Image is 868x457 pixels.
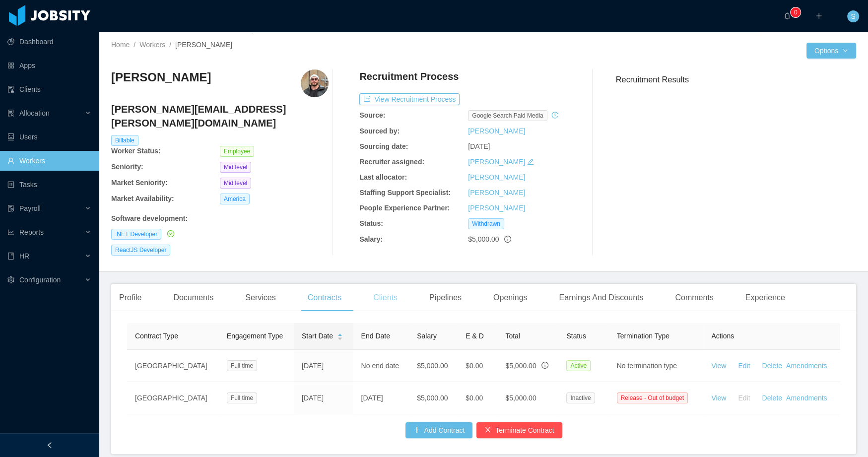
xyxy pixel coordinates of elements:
div: Experience [737,284,793,312]
span: $5,000.00 [505,362,536,370]
a: Amendments [786,394,827,402]
a: icon: profileTasks [7,175,91,195]
span: HR [19,252,29,260]
i: icon: book [7,253,14,260]
span: Actions [711,332,734,340]
span: Inactive [566,392,595,403]
span: E & D [466,332,484,340]
h4: Recruitment Process [359,69,459,83]
b: Market Seniority: [111,179,168,187]
a: Amendments [786,362,827,370]
a: icon: pie-chartDashboard [7,32,91,52]
span: Engagement Type [227,332,283,340]
a: Edit [738,362,750,370]
span: Active [566,360,591,371]
span: .NET Developer [111,229,161,240]
a: icon: auditClients [7,79,91,99]
td: [GEOGRAPHIC_DATA] [127,382,219,414]
span: Total [505,332,520,340]
span: / [134,41,135,49]
i: icon: setting [7,276,14,283]
span: Payroll [19,204,41,212]
div: Pipelines [421,284,469,312]
a: View [711,394,726,402]
span: $0.00 [466,362,483,370]
h3: [PERSON_NAME] [111,69,211,85]
span: Contract Type [135,332,178,340]
span: Mid level [220,178,251,189]
span: [PERSON_NAME] [175,41,232,49]
b: Salary: [359,235,383,243]
span: S [851,10,855,22]
div: Profile [111,284,149,312]
button: Edit [726,358,758,374]
i: icon: history [551,112,558,119]
b: Market Availability: [111,195,174,202]
h3: Recruitment Results [616,73,856,86]
i: icon: check-circle [167,230,174,237]
i: icon: solution [7,110,14,117]
span: Status [566,332,586,340]
span: info-circle [504,236,511,243]
span: America [220,194,250,204]
div: Sort [337,332,343,339]
i: icon: caret-up [337,332,342,335]
span: End Date [361,332,390,340]
a: icon: exportView Recruitment Process [359,95,460,103]
i: icon: file-protect [7,205,14,212]
b: People Experience Partner: [359,204,450,212]
a: icon: robotUsers [7,127,91,147]
td: [DATE] [353,382,409,414]
a: View [711,362,726,370]
i: icon: caret-down [337,336,342,339]
b: Sourced by: [359,127,400,135]
td: [GEOGRAPHIC_DATA] [127,350,219,382]
span: Salary [417,332,437,340]
span: Release - Out of budget [617,392,688,403]
span: Reports [19,228,44,236]
span: Full time [227,360,257,371]
a: icon: appstoreApps [7,56,91,75]
button: Edit [726,390,758,406]
span: Withdrawn [468,218,504,229]
b: Recruiter assigned: [359,158,424,166]
td: [DATE] [294,350,353,382]
span: Mid level [220,162,251,173]
a: [PERSON_NAME] [468,127,525,135]
span: Full time [227,392,257,403]
span: $0.00 [466,394,483,402]
a: Workers [139,41,165,49]
div: Clients [365,284,405,312]
a: Delete [762,362,782,370]
span: [DATE] [468,142,490,150]
span: google search paid media [468,110,547,121]
b: Staffing Support Specialist: [359,189,451,196]
button: icon: closeTerminate Contract [476,422,562,438]
span: ReactJS Developer [111,245,170,256]
span: $5,000.00 [417,362,448,370]
span: Start Date [302,331,333,341]
b: Status: [359,219,383,227]
h4: [PERSON_NAME][EMAIL_ADDRESS][PERSON_NAME][DOMAIN_NAME] [111,102,329,130]
span: info-circle [541,362,548,369]
div: Services [237,284,283,312]
a: Delete [762,394,782,402]
i: icon: line-chart [7,229,14,236]
a: [PERSON_NAME] [468,158,525,166]
button: icon: exportView Recruitment Process [359,93,460,105]
a: [PERSON_NAME] [468,189,525,196]
div: Documents [165,284,221,312]
div: Openings [485,284,535,312]
i: icon: bell [784,12,791,19]
span: $5,000.00 [468,235,499,243]
a: [PERSON_NAME] [468,173,525,181]
button: icon: plusAdd Contract [405,422,473,438]
a: [PERSON_NAME] [468,204,525,212]
td: No termination type [609,350,704,382]
b: Worker Status: [111,147,160,155]
td: [DATE] [294,382,353,414]
span: / [169,41,171,49]
a: icon: check-circle [165,230,174,238]
span: $5,000.00 [417,394,448,402]
b: Sourcing date: [359,142,408,150]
